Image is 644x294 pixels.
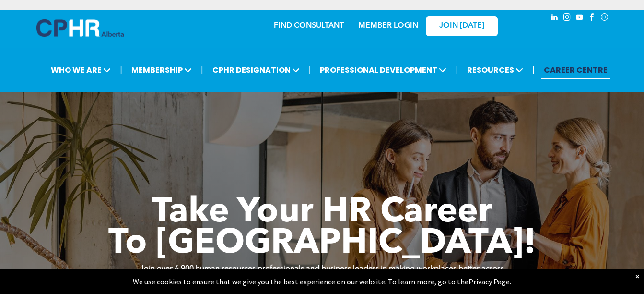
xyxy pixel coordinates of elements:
[358,22,418,30] a: MEMBER LOGIN
[152,196,492,230] span: Take Your HR Career
[201,60,203,80] li: |
[140,265,504,273] strong: Join over 6,900 human resources professionals and business leaders in making workplaces better ac...
[426,16,498,36] a: JOIN [DATE]
[48,61,114,79] span: WHO WE ARE
[532,60,535,80] li: |
[309,60,311,80] li: |
[439,22,484,31] span: JOIN [DATE]
[468,277,511,286] a: Privacy Page.
[317,61,449,79] span: PROFESSIONAL DEVELOPMENT
[274,22,344,30] a: FIND CONSULTANT
[210,61,303,79] span: CPHR DESIGNATION
[464,61,526,79] span: RESOURCES
[120,60,122,80] li: |
[587,12,597,25] a: facebook
[574,12,585,25] a: youtube
[456,60,458,80] li: |
[550,12,560,25] a: linkedin
[36,19,124,37] img: A blue and white logo for cp alberta
[599,12,610,25] a: Social network
[129,61,195,79] span: MEMBERSHIP
[562,12,573,25] a: instagram
[635,271,639,281] div: Dismiss notification
[108,227,536,261] span: To [GEOGRAPHIC_DATA]!
[541,61,610,79] a: CAREER CENTRE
